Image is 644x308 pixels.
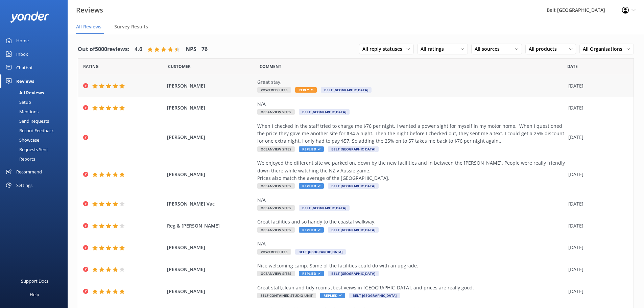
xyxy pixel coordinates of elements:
[260,63,281,70] span: Question
[328,227,379,233] span: Belt [GEOGRAPHIC_DATA]
[76,5,103,16] h3: Reviews
[257,100,565,108] div: N/A
[4,107,39,116] div: Mentions
[167,200,254,208] span: [PERSON_NAME] Vac
[4,145,68,154] a: Requests Sent
[4,135,39,145] div: Showcase
[4,145,48,154] div: Requests Sent
[4,154,35,164] div: Reports
[4,97,68,107] a: Setup
[257,240,565,247] div: N/A
[16,165,42,179] div: Recommend
[4,88,68,97] a: All Reviews
[257,262,565,269] div: Nice welcoming camp. Some of the facilities could do with an upgrade.
[167,288,254,295] span: [PERSON_NAME]
[320,293,345,298] span: Replied
[4,116,49,126] div: Send Requests
[4,135,68,145] a: Showcase
[201,45,208,54] h4: 76
[4,154,68,164] a: Reports
[16,61,33,74] div: Chatbot
[257,293,316,298] span: Self-Contained Studio Unit
[295,87,317,93] span: Reply
[362,45,406,53] span: All reply statuses
[16,74,34,88] div: Reviews
[168,63,191,70] span: Date
[257,109,295,115] span: Oceanview Sites
[257,205,295,211] span: Oceanview Sites
[167,244,254,251] span: [PERSON_NAME]
[4,97,31,107] div: Setup
[568,104,625,112] div: [DATE]
[583,45,626,53] span: All Organisations
[349,293,400,298] span: Belt [GEOGRAPHIC_DATA]
[83,63,99,70] span: Date
[568,171,625,178] div: [DATE]
[257,249,291,255] span: Powered Sites
[167,104,254,112] span: [PERSON_NAME]
[257,196,565,204] div: N/A
[299,146,324,152] span: Replied
[257,146,295,152] span: Oceanview Sites
[78,45,129,54] h4: Out of 5000 reviews:
[299,109,350,115] span: Belt [GEOGRAPHIC_DATA]
[421,45,448,53] span: All ratings
[568,288,625,295] div: [DATE]
[30,288,39,301] div: Help
[299,183,324,189] span: Replied
[4,126,54,135] div: Record Feedback
[257,78,565,86] div: Great stay,
[568,244,625,251] div: [DATE]
[328,183,379,189] span: Belt [GEOGRAPHIC_DATA]
[568,82,625,90] div: [DATE]
[16,34,29,47] div: Home
[167,222,254,230] span: Reg & [PERSON_NAME]
[568,222,625,230] div: [DATE]
[257,218,565,226] div: Great facilities and so handy to the coastal walkway.
[257,271,295,276] span: Oceanview Sites
[257,227,295,233] span: Oceanview Sites
[167,171,254,178] span: [PERSON_NAME]
[299,271,324,276] span: Replied
[10,11,49,23] img: yonder-white-logo.png
[4,88,44,97] div: All Reviews
[568,200,625,208] div: [DATE]
[4,126,68,135] a: Record Feedback
[16,179,32,192] div: Settings
[4,116,68,126] a: Send Requests
[114,23,148,30] span: Survey Results
[186,45,196,54] h4: NPS
[21,274,48,288] div: Support Docs
[567,63,578,70] span: Date
[167,266,254,273] span: [PERSON_NAME]
[4,107,68,116] a: Mentions
[257,159,565,182] div: We enjoyed the different site we parked on, down by the new facilities and in between the [PERSON...
[135,45,142,54] h4: 4.6
[299,205,350,211] span: Belt [GEOGRAPHIC_DATA]
[167,82,254,90] span: [PERSON_NAME]
[328,146,379,152] span: Belt [GEOGRAPHIC_DATA]
[16,47,28,61] div: Inbox
[568,266,625,273] div: [DATE]
[257,122,565,145] div: When I checked in the staff tried to charge me $76 per night. I wanted a power sight for myself i...
[475,45,504,53] span: All sources
[257,284,565,291] div: Great staff,clean and tidy rooms ,best veiws in [GEOGRAPHIC_DATA], and prices are really good.
[328,271,379,276] span: Belt [GEOGRAPHIC_DATA]
[568,134,625,141] div: [DATE]
[529,45,561,53] span: All products
[257,87,291,93] span: Powered Sites
[257,183,295,189] span: Oceanview Sites
[299,227,324,233] span: Replied
[167,134,254,141] span: [PERSON_NAME]
[295,249,346,255] span: Belt [GEOGRAPHIC_DATA]
[321,87,372,93] span: Belt [GEOGRAPHIC_DATA]
[76,23,101,30] span: All Reviews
